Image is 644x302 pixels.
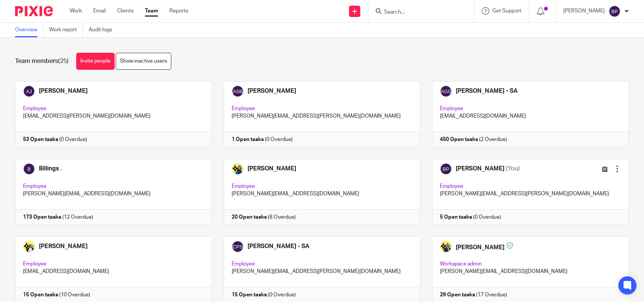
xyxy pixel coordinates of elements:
a: Reports [169,7,188,15]
a: Clients [117,7,134,15]
span: Get Support [492,8,521,14]
a: Audit logs [89,23,118,37]
img: Pixie [15,6,53,16]
h1: Team members [15,57,69,65]
a: Work report [49,23,83,37]
a: Work [70,7,82,15]
span: (25) [58,58,69,64]
p: [PERSON_NAME] [563,7,605,15]
input: Search [383,9,451,16]
a: Email [93,7,106,15]
a: Team [145,7,158,15]
a: Invite people [76,53,115,70]
a: Overview [15,23,43,37]
img: svg%3E [609,5,621,17]
a: Show inactive users [116,53,171,70]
